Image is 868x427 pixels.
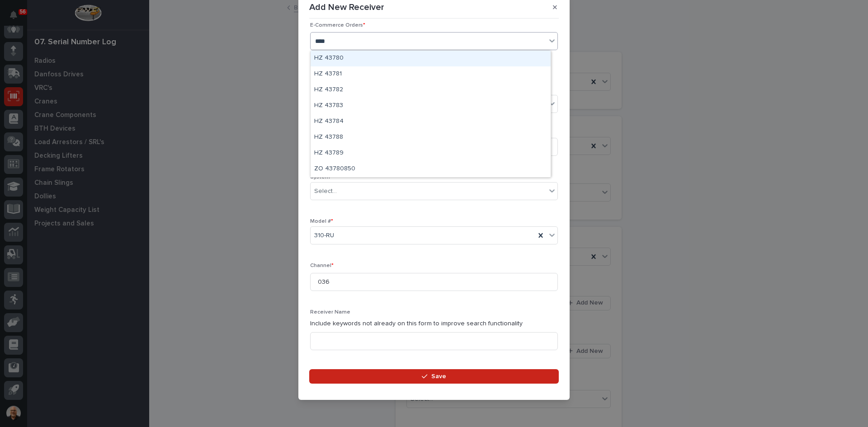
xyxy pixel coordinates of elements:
[309,369,559,384] button: Save
[310,263,334,268] span: Channel
[314,187,337,196] div: Select...
[311,51,551,66] div: HZ 43780
[311,145,551,161] div: HZ 43789
[311,161,551,177] div: ZO 43780850
[311,98,551,114] div: HZ 43783
[314,231,334,240] span: 310-RU
[431,372,446,380] span: Save
[311,130,551,145] div: HZ 43788
[310,319,558,328] p: Include keywords not already on this form to improve search functionality
[310,310,350,315] span: Receiver Name
[311,82,551,98] div: HZ 43782
[310,174,330,180] span: System
[310,219,333,224] span: Model #
[310,23,365,28] span: E-Commerce Orders
[311,114,551,130] div: HZ 43784
[311,66,551,82] div: HZ 43781
[309,2,384,13] p: Add New Receiver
